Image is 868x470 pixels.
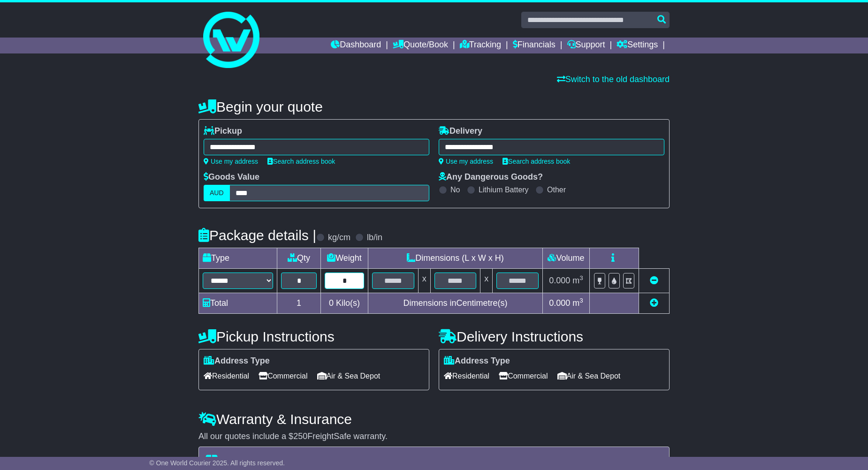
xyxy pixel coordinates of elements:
[368,248,542,269] td: Dimensions (L x W x H)
[368,293,542,314] td: Dimensions in Centimetre(s)
[267,158,335,165] a: Search address book
[549,298,570,308] span: 0.000
[331,38,381,53] a: Dashboard
[444,356,510,366] label: Address Type
[293,432,307,441] span: 250
[204,369,249,383] span: Residential
[499,369,548,383] span: Commercial
[460,38,501,53] a: Tracking
[277,248,321,269] td: Qty
[317,369,381,383] span: Air & Sea Depot
[277,293,321,314] td: 1
[650,298,658,308] a: Add new item
[329,298,334,308] span: 0
[547,185,566,194] label: Other
[149,459,285,467] span: © One World Courier 2025. All rights reserved.
[480,269,493,293] td: x
[549,276,570,285] span: 0.000
[439,126,482,136] label: Delivery
[572,298,583,308] span: m
[418,269,430,293] td: x
[199,293,277,314] td: Total
[439,158,493,165] a: Use my address
[542,248,589,269] td: Volume
[198,99,670,114] h4: Begin your quote
[439,329,670,344] h4: Delivery Instructions
[204,126,242,136] label: Pickup
[393,38,448,53] a: Quote/Book
[204,356,270,366] label: Address Type
[328,233,350,243] label: kg/cm
[439,172,543,182] label: Any Dangerous Goods?
[259,369,307,383] span: Commercial
[424,455,459,470] span: 14.39
[367,233,382,243] label: lb/in
[204,185,230,201] label: AUD
[579,297,583,304] sup: 3
[450,185,460,194] label: No
[198,227,316,243] h4: Package details |
[205,455,663,470] h4: Transit Insurance Coverage for $
[198,411,670,427] h4: Warranty & Insurance
[650,276,658,285] a: Remove this item
[567,38,605,53] a: Support
[199,248,277,269] td: Type
[204,172,259,182] label: Goods Value
[503,158,570,165] a: Search address book
[321,293,368,314] td: Kilo(s)
[579,274,583,281] sup: 3
[198,329,429,344] h4: Pickup Instructions
[557,369,621,383] span: Air & Sea Depot
[479,185,529,194] label: Lithium Battery
[617,38,658,53] a: Settings
[444,369,489,383] span: Residential
[557,75,670,84] a: Switch to the old dashboard
[204,158,258,165] a: Use my address
[572,276,583,285] span: m
[321,248,368,269] td: Weight
[513,38,556,53] a: Financials
[198,432,670,442] div: All our quotes include a $ FreightSafe warranty.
